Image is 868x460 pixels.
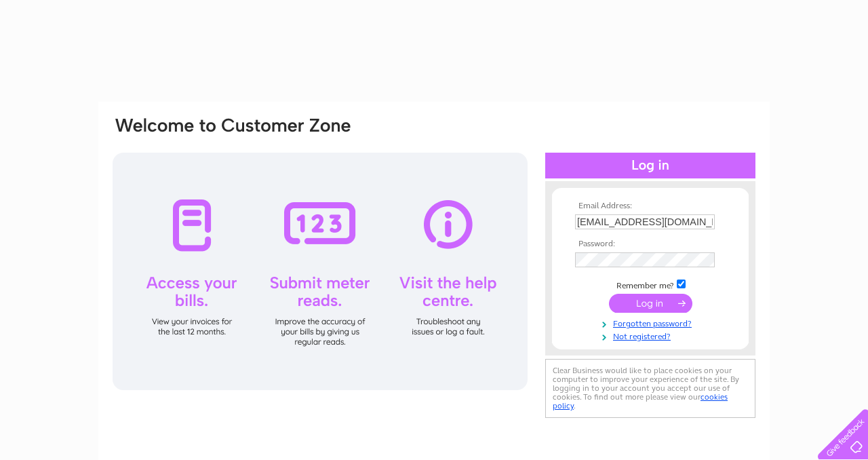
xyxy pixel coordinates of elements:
a: Forgotten password? [575,316,729,329]
th: Password: [572,239,729,249]
th: Email Address: [572,202,729,211]
td: Remember me? [572,277,729,291]
div: Clear Business would like to place cookies on your computer to improve your experience of the sit... [545,359,755,418]
input: Submit [609,294,692,313]
a: Not registered? [575,329,729,342]
a: cookies policy [553,392,728,410]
